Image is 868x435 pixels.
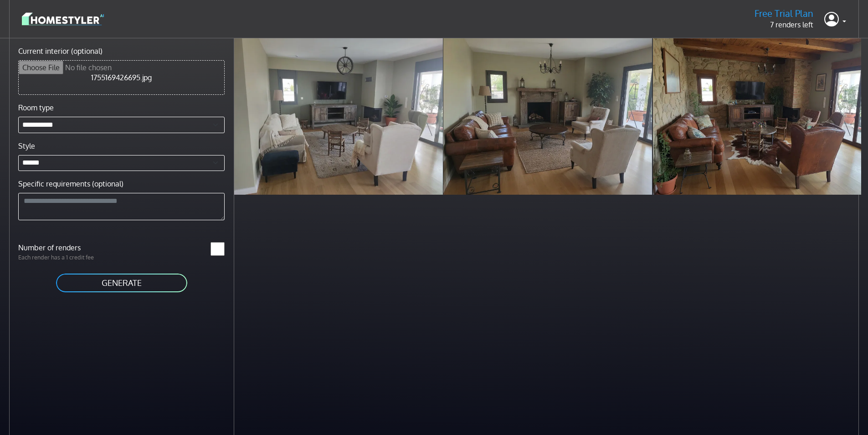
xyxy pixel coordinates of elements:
[18,178,123,189] label: Specific requirements (optional)
[18,140,35,151] label: Style
[755,8,813,19] h5: Free Trial Plan
[18,102,54,113] label: Room type
[13,242,122,253] label: Number of renders
[18,46,103,57] label: Current interior (optional)
[22,11,104,27] img: logo-3de290ba35641baa71223ecac5eacb59cb85b4c7fdf211dc9aaecaaee71ea2f8.svg
[55,273,188,293] button: GENERATE
[13,253,122,262] p: Each render has a 1 credit fee
[755,19,813,30] p: 7 renders left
